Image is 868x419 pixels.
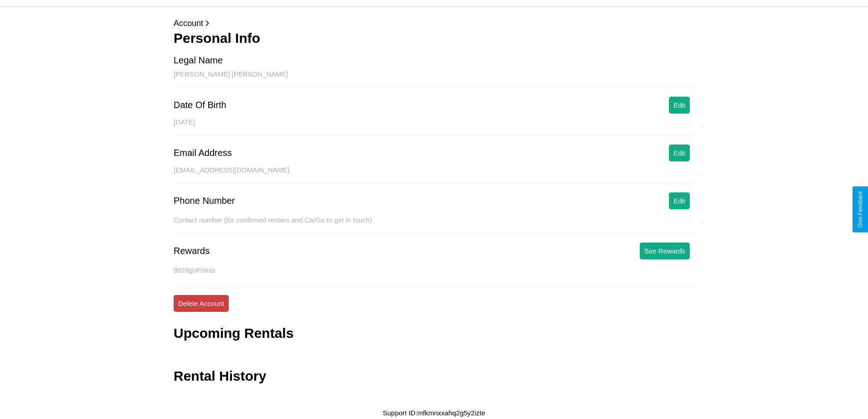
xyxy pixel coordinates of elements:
p: Support ID: mfkmnxxahq2g5y2izte [383,407,485,419]
div: Give Feedback [857,191,863,228]
p: Account [174,16,694,31]
div: [EMAIL_ADDRESS][DOMAIN_NAME] [174,166,694,183]
div: Phone Number [174,196,235,206]
div: Legal Name [174,55,223,66]
div: Date Of Birth [174,100,226,110]
div: Contact number (for confirmed renters and CarGo to get in touch). [174,216,694,233]
div: [PERSON_NAME] [PERSON_NAME] [174,70,694,88]
h3: Upcoming Rentals [174,326,293,341]
p: 9828 goPoints [174,264,694,276]
h3: Personal Info [174,31,694,46]
button: Delete Account [174,295,229,312]
div: Rewards [174,246,210,256]
div: Email Address [174,148,232,158]
button: See Rewards [640,243,690,259]
button: Edit [669,97,690,114]
div: [DATE] [174,118,694,135]
button: Edit [669,192,690,209]
h3: Rental History [174,368,266,384]
button: Edit [669,145,690,161]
